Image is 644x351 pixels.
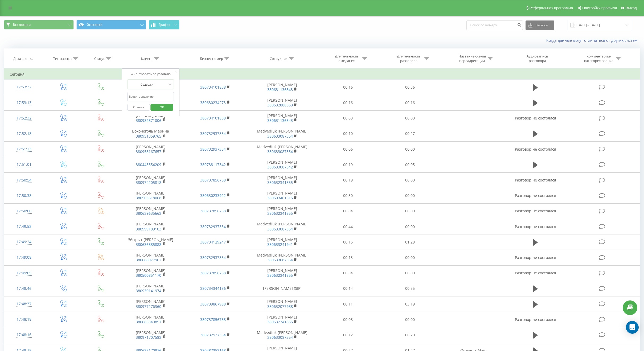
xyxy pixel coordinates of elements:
td: [PERSON_NAME] (SIP) [247,281,317,296]
span: Разговор не состоялся [515,270,556,275]
td: 00:36 [379,80,441,95]
a: 380631136843 [267,118,293,123]
button: OK [151,104,173,111]
a: 380632077988 [267,304,293,309]
td: [PERSON_NAME] [118,203,183,219]
a: 380732937354 [200,224,226,229]
div: 17:53:13 [10,98,39,108]
a: 380734101838 [200,115,226,121]
a: 380632341855 [267,319,293,324]
span: OK [154,103,169,111]
div: Тип звонка [53,56,72,61]
div: Дата звонка [13,56,33,61]
td: 00:16 [379,95,441,110]
td: [PERSON_NAME] [118,172,183,188]
a: 380737856758 [200,270,226,275]
div: 17:48:18 [10,314,39,325]
div: 17:53:32 [10,82,39,92]
a: 380630234273 [200,100,226,105]
div: 17:50:38 [10,191,39,201]
a: 380503618068 [136,195,161,200]
span: Разговор не состоялся [515,115,556,121]
td: [PERSON_NAME] [118,142,183,157]
td: [PERSON_NAME] [118,110,183,126]
td: 00:13 [317,250,379,265]
button: Отмена [127,104,150,111]
td: [PERSON_NAME] [247,95,317,110]
div: 17:49:53 [10,221,39,232]
div: Комментарий/категория звонка [583,54,614,63]
a: 380685349857 [136,319,161,324]
a: 380951359765 [136,134,161,139]
a: 380734101838 [200,85,226,90]
a: 380630233922 [200,193,226,198]
button: Экспорт [526,20,554,30]
td: Збырыт [PERSON_NAME] [118,234,183,250]
div: 17:49:05 [10,268,39,278]
div: 17:48:46 [10,283,39,294]
td: 00:11 [317,296,379,312]
a: 380737856758 [200,317,226,322]
td: [PERSON_NAME] [118,327,183,343]
div: Бизнес номер [200,56,223,61]
td: 00:00 [379,203,441,219]
a: 380443554209 [136,162,161,167]
td: [PERSON_NAME] [247,80,317,95]
td: 00:04 [317,203,379,219]
a: 380639635663 [136,211,161,216]
td: [PERSON_NAME] [247,312,317,327]
td: [PERSON_NAME] [118,250,183,265]
td: [PERSON_NAME] [247,110,317,126]
div: 17:51:23 [10,144,39,154]
a: 380732937354 [200,255,226,260]
td: 00:10 [317,126,379,141]
td: [PERSON_NAME] [247,203,317,219]
a: 380737856758 [200,208,226,213]
td: 00:14 [317,281,379,296]
div: Длительность разговора [395,54,423,63]
a: 380633087354 [267,335,293,340]
td: Medvediuk [PERSON_NAME] [247,250,317,265]
td: Medvediuk [PERSON_NAME] [247,327,317,343]
a: 380632888553 [267,102,293,108]
span: Все звонки [13,23,31,27]
a: 380958167657 [136,149,161,154]
a: 380939141974 [136,288,161,293]
td: 00:00 [379,188,441,203]
span: Настройки профиля [582,6,617,10]
td: [PERSON_NAME] [118,296,183,312]
td: 00:00 [379,312,441,327]
div: 17:50:00 [10,206,39,216]
td: 00:30 [317,188,379,203]
button: График [149,20,179,30]
td: [PERSON_NAME] [247,234,317,250]
a: Когда данные могут отличаться от других систем [546,38,640,43]
td: 00:08 [317,312,379,327]
td: 00:20 [379,327,441,343]
input: Введите значение [127,92,174,101]
a: 380734129247 [200,239,226,245]
a: 380738117342 [200,162,226,167]
div: Статус [94,56,105,61]
a: 380977276360 [136,304,161,309]
a: 380631136843 [267,87,293,92]
input: Поиск по номеру [466,20,523,30]
td: 00:00 [379,250,441,265]
a: 380633087354 [267,149,293,154]
a: 380734344186 [200,286,226,291]
td: 00:00 [379,110,441,126]
a: 380732937354 [200,131,226,136]
div: Длительность ожидания [333,54,361,63]
span: Разговор не состоялся [515,177,556,183]
a: 380971707583 [136,335,161,340]
a: 380982871006 [136,118,161,123]
td: 00:00 [379,219,441,234]
td: [PERSON_NAME] [118,312,183,327]
div: Open Intercom Messenger [626,321,639,334]
a: 380503461515 [267,195,293,200]
span: Разговор не состоялся [515,147,556,152]
td: Medvediuk [PERSON_NAME] [247,142,317,157]
a: 380632341855 [267,180,293,185]
td: 00:12 [317,327,379,343]
a: 380633087342 [267,164,293,170]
